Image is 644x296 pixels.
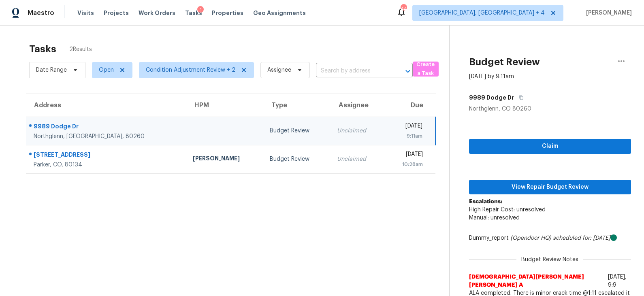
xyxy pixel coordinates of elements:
[331,94,384,117] th: Assignee
[469,273,605,289] span: [DEMOGRAPHIC_DATA][PERSON_NAME] [PERSON_NAME] A
[28,9,54,17] span: Maestro
[197,6,204,14] div: 1
[34,161,180,169] div: Parker, CO, 80134
[608,274,627,288] span: [DATE], 9:9
[337,127,378,135] div: Unclaimed
[212,9,243,17] span: Properties
[34,122,180,132] div: 9989 Dodge Dr
[29,45,56,53] h2: Tasks
[469,58,540,66] h2: Budget Review
[391,122,422,132] div: [DATE]
[267,66,291,74] span: Assignee
[469,199,502,204] b: Escalations:
[263,94,331,117] th: Type
[469,234,631,242] div: Dummy_report
[253,9,306,17] span: Geo Assignments
[514,90,525,105] button: Copy Address
[193,154,257,164] div: [PERSON_NAME]
[270,127,324,135] div: Budget Review
[337,155,378,163] div: Unclaimed
[476,182,625,192] span: View Repair Budget Review
[469,72,514,81] div: [DATE] by 9:11am
[516,256,583,264] span: Budget Review Notes
[402,66,414,77] button: Open
[469,139,631,154] button: Claim
[34,132,180,141] div: Northglenn, [GEOGRAPHIC_DATA], 80260
[316,65,390,77] input: Search by address
[583,9,632,17] span: [PERSON_NAME]
[469,94,514,102] h5: 9989 Dodge Dr
[104,9,129,17] span: Projects
[139,9,175,17] span: Work Orders
[391,132,422,140] div: 9:11am
[469,180,631,195] button: View Repair Budget Review
[146,66,235,74] span: Condition Adjustment Review + 2
[391,160,423,168] div: 10:28am
[385,94,436,117] th: Due
[186,94,263,117] th: HPM
[469,207,546,213] span: High Repair Cost: unresolved
[391,150,423,160] div: [DATE]
[469,215,520,221] span: Manual: unresolved
[510,235,551,241] i: (Opendoor HQ)
[34,151,180,161] div: [STREET_ADDRESS]
[69,45,92,53] span: 2 Results
[469,105,631,113] div: Northglenn, CO 80260
[77,9,94,17] span: Visits
[417,60,435,79] span: Create a Task
[476,141,625,151] span: Claim
[401,5,406,13] div: 44
[270,155,324,163] div: Budget Review
[36,66,67,74] span: Date Range
[99,66,114,74] span: Open
[185,10,202,16] span: Tasks
[26,94,186,117] th: Address
[413,62,439,77] button: Create a Task
[419,9,545,17] span: [GEOGRAPHIC_DATA], [GEOGRAPHIC_DATA] + 4
[553,235,610,241] i: scheduled for: [DATE]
